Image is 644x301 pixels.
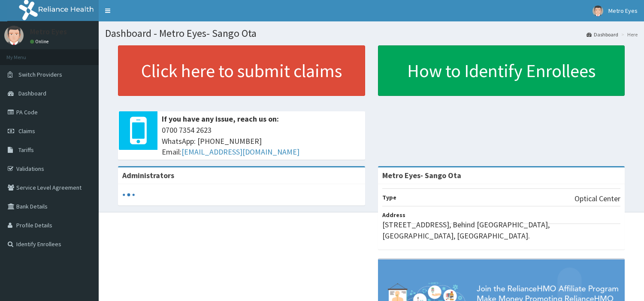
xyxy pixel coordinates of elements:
b: Type [382,194,396,201]
p: Metro Eyes [30,28,67,36]
a: Click here to submit claims [118,45,365,96]
b: If you have any issue, reach us on: [162,114,279,124]
strong: Metro Eyes- Sango Ota [382,170,461,180]
a: How to Identify Enrollees [378,45,625,96]
b: Administrators [122,170,174,180]
li: Here [619,31,638,38]
span: Tariffs [18,146,34,154]
a: Dashboard [587,31,618,38]
span: Dashboard [18,89,46,97]
span: Claims [18,127,35,135]
svg: audio-loading [122,188,135,201]
h1: Dashboard - Metro Eyes- Sango Ota [105,28,638,39]
span: 0700 7354 2623 WhatsApp: [PHONE_NUMBER] Email: [162,125,361,158]
span: Switch Providers [18,71,62,78]
span: Metro Eyes [608,7,638,15]
p: Optical Center [574,193,620,204]
p: [STREET_ADDRESS], Behind [GEOGRAPHIC_DATA], [GEOGRAPHIC_DATA], [GEOGRAPHIC_DATA]. [382,219,621,241]
a: Online [30,39,51,45]
img: User Image [593,6,603,16]
b: Address [382,211,405,219]
a: [EMAIL_ADDRESS][DOMAIN_NAME] [181,147,299,157]
img: User Image [4,26,24,45]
